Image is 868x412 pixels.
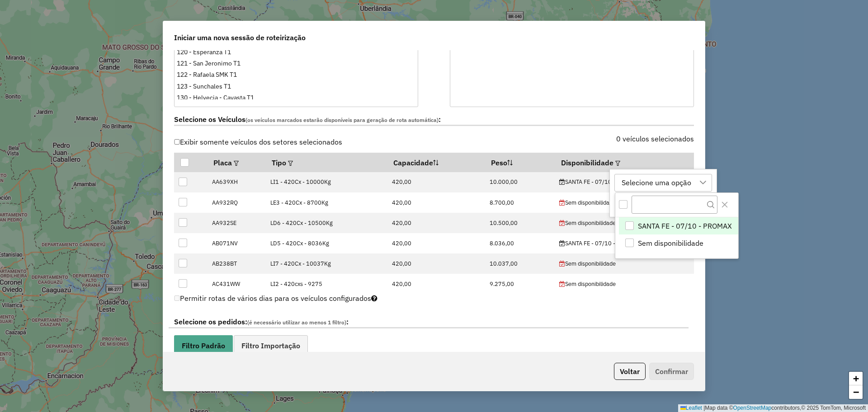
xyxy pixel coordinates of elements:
span: + [853,373,859,384]
a: Zoom in [849,372,863,385]
td: 10.500,00 [485,213,555,233]
td: 420,00 [387,172,485,192]
th: Capacidade [387,153,485,172]
td: AA639XH [207,172,265,192]
div: 123 - Sunchales T1 [177,82,415,91]
td: 420,00 [387,213,485,233]
a: Zoom out [849,385,863,399]
div: SANTA FE - 07/10 - PROMAX [559,239,689,248]
i: 'Roteirizador.NaoPossuiAgenda' | translate [559,261,565,267]
td: LD5 - 420Cx - 8036Kg [265,233,387,253]
td: AB238BT [207,253,265,274]
label: Selecione os Veículos : [174,114,694,126]
label: Exibir somente veículos dos setores selecionados [174,133,342,150]
button: Voltar [614,363,646,380]
td: 420,00 [387,233,485,253]
td: LI1 - 420Cx - 10000Kg [265,172,387,192]
span: Filtro Importação [241,342,300,349]
th: Placa [207,153,265,172]
input: Exibir somente veículos dos setores selecionados [174,139,180,145]
a: Leaflet [680,405,702,411]
span: | [703,405,705,411]
label: 0 veículos selecionados [616,133,694,144]
div: Sem disponibilidade [559,219,689,227]
i: Possui agenda para o dia [559,241,565,247]
span: (é necessário utilizar ao menos 1 filtro) [247,319,346,326]
div: Sem disponibilidade [559,259,689,268]
th: Tipo [265,153,387,172]
div: 130 - Helvecia - Cayasta T1 [177,93,415,103]
label: Selecione os pedidos: : [169,316,689,328]
td: 8.700,00 [485,192,555,213]
ul: Option List [615,217,738,251]
span: Sem disponibilidade [638,238,703,248]
td: 8.036,00 [485,233,555,253]
td: 9.275,00 [485,274,555,294]
i: 'Roteirizador.NaoPossuiAgenda' | translate [559,281,565,287]
td: AC431WW [207,274,265,294]
div: Map data © contributors,© 2025 TomTom, Microsoft [678,404,868,412]
i: 'Roteirizador.NaoPossuiAgenda' | translate [559,200,565,206]
th: Peso [485,153,555,172]
div: 120 - Esperanza T1 [177,47,415,57]
div: Sem disponibilidade [559,280,689,288]
div: 122 - Rafaela SMK T1 [177,70,415,80]
button: Close [717,197,732,212]
th: Disponibilidade [555,153,694,172]
div: Sem disponibilidade [559,198,689,207]
li: Sem disponibilidade [619,234,738,252]
a: OpenStreetMap [733,405,772,411]
div: SANTA FE - 07/10 - PROMAX [559,178,689,186]
i: 'Roteirizador.NaoPossuiAgenda' | translate [559,220,565,226]
span: Iniciar uma nova sessão de roteirização [174,32,306,43]
td: LI2 - 420cxs - 9275 [265,274,387,294]
div: Selecione uma opção [618,174,694,192]
div: All items unselected [619,200,627,209]
span: SANTA FE - 07/10 - PROMAX [638,220,732,231]
td: 420,00 [387,253,485,274]
i: Possui agenda para o dia [559,179,565,185]
label: Permitir rotas de vários dias para os veículos configurados [174,290,377,307]
td: AB071NV [207,233,265,253]
li: SANTA FE - 07/10 - PROMAX [619,217,738,234]
td: 10.000,00 [485,172,555,192]
td: 10.037,00 [485,253,555,274]
span: Filtro Padrão [182,342,225,349]
td: AA932SE [207,213,265,233]
div: 121 - San Jeronimo T1 [177,59,415,68]
td: LE3 - 420Cx - 8700Kg [265,192,387,213]
td: LI7 - 420Cx - 10037Kg [265,253,387,274]
td: AA932RQ [207,192,265,213]
input: Permitir rotas de vários dias para os veículos configurados [174,295,180,301]
td: LD6 - 420Cx - 10500Kg [265,213,387,233]
span: (os veículos marcados estarão disponíveis para geração de rota automática) [245,117,439,123]
span: − [853,386,859,398]
td: 420,00 [387,274,485,294]
td: 420,00 [387,192,485,213]
i: Selecione pelo menos um veículo [371,295,377,302]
